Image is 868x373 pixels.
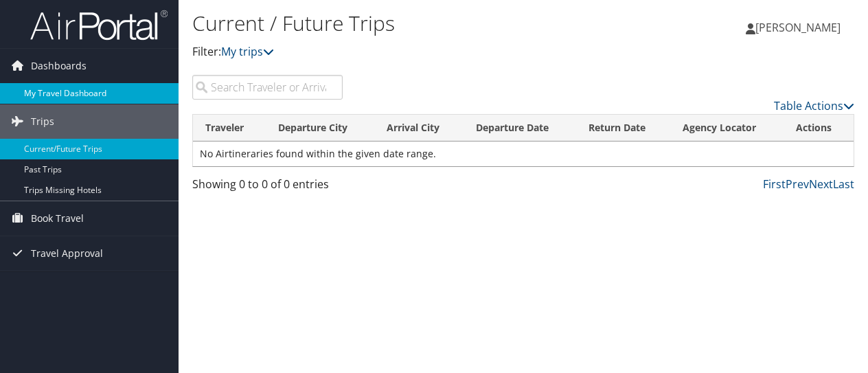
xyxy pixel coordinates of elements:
div: Showing 0 to 0 of 0 entries [192,176,343,199]
th: Departure Date: activate to sort column descending [464,115,576,142]
th: Agency Locator: activate to sort column ascending [670,115,784,142]
a: Last [833,177,854,192]
th: Arrival City: activate to sort column ascending [374,115,464,142]
th: Departure City: activate to sort column ascending [266,115,374,142]
th: Traveler: activate to sort column ascending [193,115,266,142]
a: [PERSON_NAME] [746,7,854,48]
a: Prev [786,177,809,192]
a: Next [809,177,833,192]
th: Actions [784,115,854,142]
th: Return Date: activate to sort column ascending [576,115,670,142]
img: airportal-logo.png [30,9,168,41]
span: Dashboards [31,49,87,83]
span: Travel Approval [31,236,103,271]
a: My trips [221,44,274,59]
a: First [763,177,786,192]
span: [PERSON_NAME] [755,20,841,35]
span: Trips [31,104,54,139]
a: Table Actions [774,98,854,113]
p: Filter: [192,43,634,61]
input: Search Traveler or Arrival City [192,75,343,100]
td: No Airtineraries found within the given date range. [193,142,854,166]
h1: Current / Future Trips [192,9,634,38]
span: Book Travel [31,201,84,236]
